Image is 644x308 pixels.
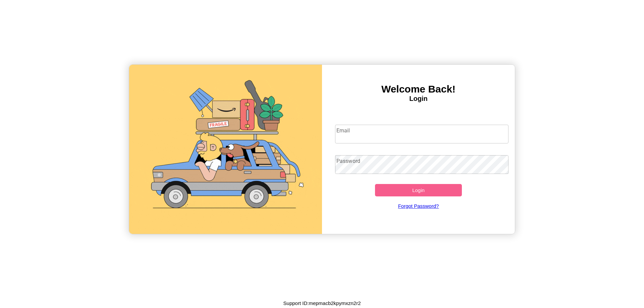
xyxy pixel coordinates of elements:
[129,65,322,234] img: gif
[322,83,515,95] h3: Welcome Back!
[332,196,505,215] a: Forgot Password?
[375,184,462,196] button: Login
[283,299,361,308] p: Support ID: mepmacb2kpymxzn2r2
[322,95,515,103] h4: Login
